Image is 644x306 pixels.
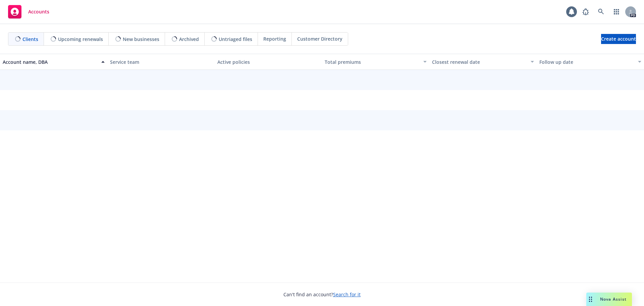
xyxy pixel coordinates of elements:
[586,293,632,306] button: Nova Assist
[429,54,537,70] button: Closest renewal date
[107,54,215,70] button: Service team
[58,36,103,43] span: Upcoming renewals
[22,36,38,43] span: Clients
[601,33,636,45] span: Create account
[594,5,608,18] a: Search
[610,5,623,18] a: Switch app
[28,9,49,14] span: Accounts
[325,58,419,65] div: Total premiums
[297,35,342,42] span: Customer Directory
[579,5,592,18] a: Report a Bug
[219,36,252,43] span: Untriaged files
[537,54,644,70] button: Follow up date
[600,296,627,302] span: Nova Assist
[179,36,199,43] span: Archived
[586,293,595,306] div: Drag to move
[322,54,429,70] button: Total premiums
[215,54,322,70] button: Active policies
[333,291,361,298] a: Search for it
[601,34,636,44] a: Create account
[123,36,159,43] span: New businesses
[432,58,527,65] div: Closest renewal date
[110,58,212,65] div: Service team
[5,2,52,21] a: Accounts
[539,58,634,65] div: Follow up date
[3,58,97,65] div: Account name, DBA
[217,58,319,65] div: Active policies
[283,291,361,298] span: Can't find an account?
[263,35,286,42] span: Reporting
